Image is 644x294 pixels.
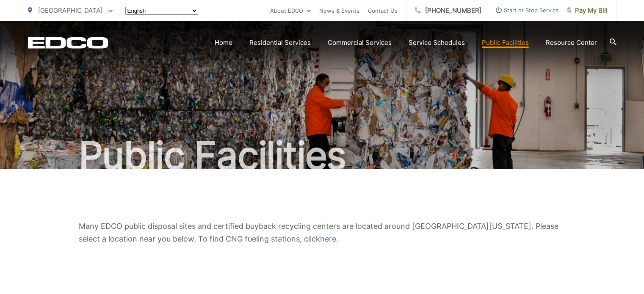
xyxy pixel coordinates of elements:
h1: Public Facilities [28,135,616,177]
span: Many EDCO public disposal sites and certified buyback recycling centers are located around [GEOGR... [79,222,558,243]
a: Contact Us [368,5,398,16]
a: Commercial Services [328,38,392,48]
a: here [320,233,336,245]
select: Select a language [125,7,198,15]
a: Residential Services [249,38,311,48]
a: About EDCO [270,5,311,16]
a: Resource Center [546,38,597,48]
a: Public Facilities [482,38,529,48]
a: EDCD logo. Return to the homepage. [28,37,108,49]
a: Service Schedules [409,38,465,48]
span: Pay My Bill [567,5,608,16]
span: [GEOGRAPHIC_DATA] [38,6,102,14]
a: News & Events [319,5,359,16]
a: Home [215,38,232,48]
